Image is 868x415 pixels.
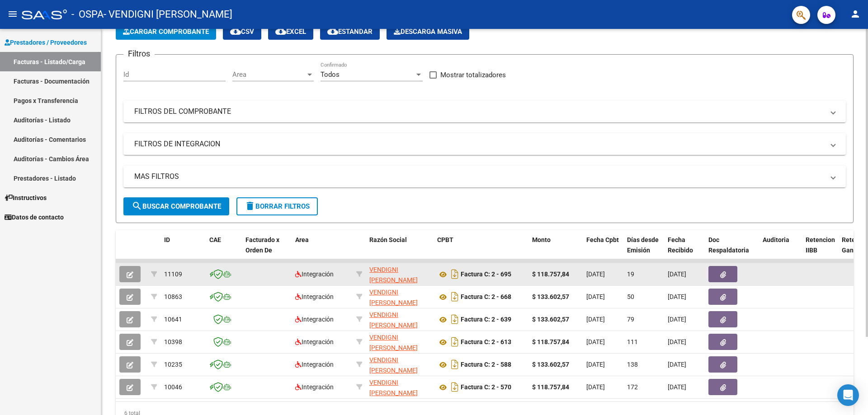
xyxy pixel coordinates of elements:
[327,28,373,36] span: Estandar
[320,23,380,40] button: Estandar
[627,361,638,368] span: 138
[132,201,142,211] mat-icon: search
[369,334,418,351] span: VENDIGNI [PERSON_NAME]
[295,293,334,300] span: Integración
[206,230,242,270] datatable-header-cell: CAE
[123,197,229,215] button: Buscar Comprobante
[449,312,461,326] i: Descargar documento
[437,236,453,243] span: CPBT
[232,70,306,79] span: Area
[664,230,705,270] datatable-header-cell: Fecha Recibido
[586,316,605,323] span: [DATE]
[209,236,221,243] span: CAE
[668,383,686,391] span: [DATE]
[586,270,605,278] span: [DATE]
[369,311,418,329] span: VENDIGNI [PERSON_NAME]
[528,230,583,270] datatable-header-cell: Monto
[292,230,353,270] datatable-header-cell: Area
[461,361,511,368] strong: Factura C: 2 - 588
[123,133,846,155] mat-expansion-panel-header: FILTROS DE INTEGRACION
[230,28,254,36] span: CSV
[449,267,461,281] i: Descargar documento
[123,47,155,60] h3: Filtros
[837,384,859,406] div: Open Intercom Messenger
[449,357,461,372] i: Descargar documento
[461,339,511,346] strong: Factura C: 2 - 613
[295,236,309,243] span: Area
[164,316,182,323] span: 10641
[164,293,182,300] span: 10863
[627,338,638,345] span: 111
[394,28,462,36] span: Descarga Masiva
[369,355,430,374] div: 27377102865
[134,107,824,117] mat-panel-title: FILTROS DEL COMPROBANTE
[369,287,430,306] div: 27377102865
[369,332,430,351] div: 27377102865
[123,101,846,122] mat-expansion-panel-header: FILTROS DEL COMPROBANTE
[434,230,528,270] datatable-header-cell: CPBT
[449,335,461,349] i: Descargar documento
[369,356,418,374] span: VENDIGNI [PERSON_NAME]
[275,28,306,36] span: EXCEL
[164,361,182,368] span: 10235
[230,26,241,37] mat-icon: cloud_download
[668,316,686,323] span: [DATE]
[627,293,634,300] span: 50
[123,166,846,187] mat-expansion-panel-header: MAS FILTROS
[369,310,430,329] div: 27377102865
[532,361,569,368] strong: $ 133.602,57
[5,37,87,47] span: Prestadores / Proveedores
[583,230,623,270] datatable-header-cell: Fecha Cpbt
[449,289,461,304] i: Descargar documento
[668,293,686,300] span: [DATE]
[532,293,569,300] strong: $ 133.602,57
[369,265,430,284] div: 27377102865
[532,338,569,345] strong: $ 118.757,84
[132,202,221,210] span: Buscar Comprobante
[461,294,511,301] strong: Factura C: 2 - 668
[668,361,686,368] span: [DATE]
[802,230,838,270] datatable-header-cell: Retencion IIBB
[806,236,835,254] span: Retencion IIBB
[295,383,334,391] span: Integración
[236,197,318,215] button: Borrar Filtros
[627,270,634,278] span: 19
[449,380,461,394] i: Descargar documento
[295,270,334,278] span: Integración
[705,230,759,270] datatable-header-cell: Doc Respaldatoria
[134,172,824,182] mat-panel-title: MAS FILTROS
[586,383,605,391] span: [DATE]
[532,316,569,323] strong: $ 133.602,57
[5,212,64,222] span: Datos de contacto
[586,338,605,345] span: [DATE]
[850,9,861,19] mat-icon: person
[223,23,261,40] button: CSV
[245,236,279,254] span: Facturado x Orden De
[369,289,418,306] span: VENDIGNI [PERSON_NAME]
[627,383,638,391] span: 172
[668,338,686,345] span: [DATE]
[387,23,469,40] app-download-masive: Descarga masiva de comprobantes (adjuntos)
[321,70,340,79] span: Todos
[461,316,511,323] strong: Factura C: 2 - 639
[668,236,693,254] span: Fecha Recibido
[586,236,619,243] span: Fecha Cpbt
[164,383,182,391] span: 10046
[116,23,216,40] button: Cargar Comprobante
[7,9,18,19] mat-icon: menu
[369,379,418,396] span: VENDIGNI [PERSON_NAME]
[164,338,182,345] span: 10398
[668,270,686,278] span: [DATE]
[759,230,802,270] datatable-header-cell: Auditoria
[295,361,334,368] span: Integración
[245,201,255,211] mat-icon: delete
[134,139,824,149] mat-panel-title: FILTROS DE INTEGRACION
[440,70,506,80] span: Mostrar totalizadores
[369,266,418,284] span: VENDIGNI [PERSON_NAME]
[369,236,407,243] span: Razón Social
[586,361,605,368] span: [DATE]
[763,236,789,243] span: Auditoria
[268,23,313,40] button: EXCEL
[123,28,209,36] span: Cargar Comprobante
[160,230,206,270] datatable-header-cell: ID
